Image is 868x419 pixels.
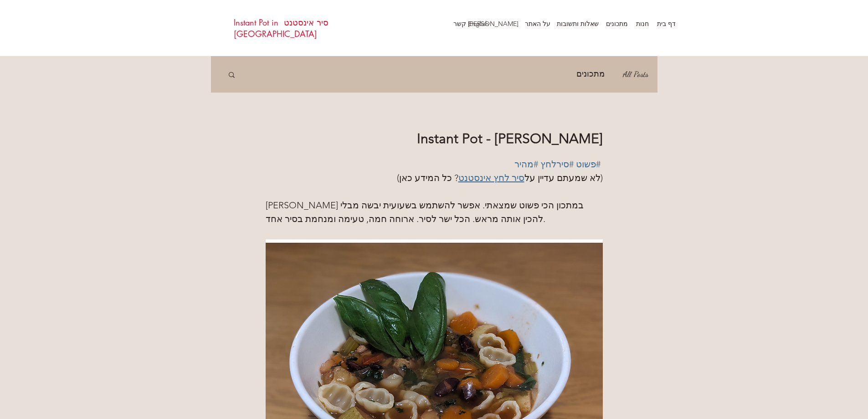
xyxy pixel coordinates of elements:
[458,172,524,183] a: סיר לחץ אינסטנט
[632,17,653,31] p: חנות
[227,71,236,78] div: חיפוש
[464,17,493,31] a: English
[443,17,680,31] nav: אתר
[540,159,574,170] a: #סירלחץ
[652,17,680,31] p: דף בית
[514,159,538,170] a: #מהיר
[266,200,586,224] span: [PERSON_NAME] במתכון הכי פשוט שמצאתי. אפשר להשתמש בשעועית יבשה מבלי להכין אותה מראש. הכל ישר לסיר...
[603,17,632,31] a: מתכונים
[555,17,603,31] a: שאלות ותשובות
[632,17,653,31] a: חנות
[523,17,555,31] a: על האתר
[520,17,555,31] p: על האתר
[245,56,650,93] nav: בלוג
[623,67,648,82] a: All Posts
[493,17,523,31] a: [PERSON_NAME] קשר
[552,17,603,31] p: שאלות ותשובות
[601,17,632,31] p: מתכונים
[234,17,329,39] a: סיר אינסטנט Instant Pot in [GEOGRAPHIC_DATA]
[653,17,680,31] a: דף בית
[576,67,605,82] a: מתכונים
[449,17,523,31] p: [PERSON_NAME] קשר
[524,172,603,183] span: (לא שמעתם עדיין על
[397,172,458,183] span: ? כל המידע כאן)
[266,129,603,148] h1: [PERSON_NAME] - Instant Pot
[576,159,601,170] a: #פשוט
